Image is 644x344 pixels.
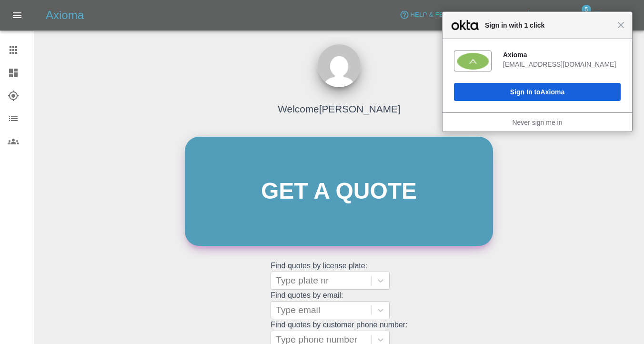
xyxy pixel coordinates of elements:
[617,21,624,29] span: Close
[534,10,584,20] span: Notifications
[541,88,565,96] span: Axioma
[603,10,630,20] span: Logout
[318,44,361,87] img: ...
[590,8,633,22] button: Logout
[503,60,621,69] div: [EMAIL_ADDRESS][DOMAIN_NAME]
[582,5,591,14] span: 5
[397,8,472,22] button: Help & Feedback
[278,101,400,116] h4: Welcome [PERSON_NAME]
[512,119,562,126] a: Never sign me in
[457,53,489,70] img: fs0b0w6k0vZhXWMPP357
[271,291,407,319] grid: Find quotes by email:
[185,137,493,246] a: Get a quote
[503,51,621,59] div: Axioma
[480,20,617,31] span: Sign in with 1 click
[487,10,519,21] span: Account
[454,83,621,101] button: Sign In toAxioma
[522,8,586,22] button: Notifications
[46,8,84,23] h5: Axioma
[271,262,407,290] grid: Find quotes by license plate:
[410,10,470,20] span: Help & Feedback
[473,8,522,23] a: Account
[6,4,29,27] button: Open drawer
